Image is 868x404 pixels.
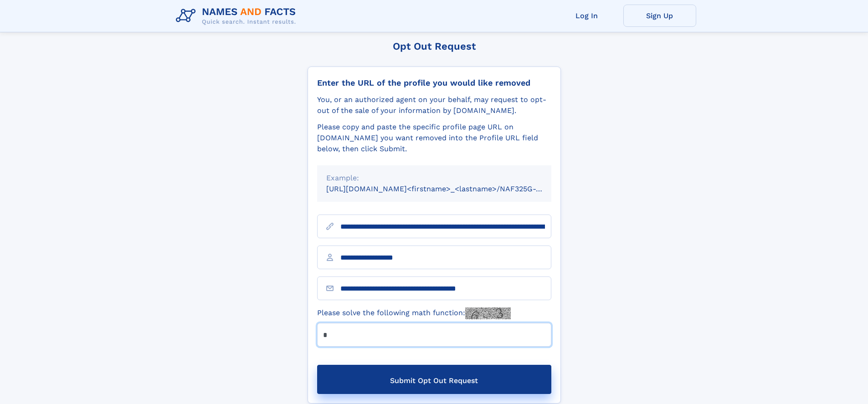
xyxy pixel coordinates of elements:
[172,4,303,28] img: Logo Names and Facts
[623,5,696,27] a: Sign Up
[308,41,561,52] div: Opt Out Request
[317,307,511,319] label: Please solve the following math function:
[317,94,551,116] div: You, or an authorized agent on your behalf, may request to opt-out of the sale of your informatio...
[326,184,569,193] small: [URL][DOMAIN_NAME]<firstname>_<lastname>/NAF325G-xxxxxxxx
[317,122,551,154] div: Please copy and paste the specific profile page URL on [DOMAIN_NAME] you want removed into the Pr...
[317,365,551,394] button: Submit Opt Out Request
[550,5,623,27] a: Log In
[317,78,551,88] div: Enter the URL of the profile you would like removed
[326,173,542,184] div: Example:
